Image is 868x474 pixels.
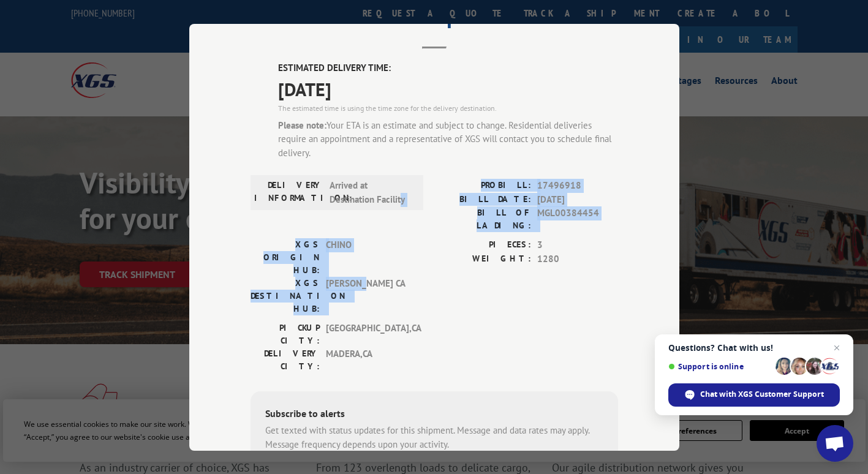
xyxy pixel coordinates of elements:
label: PROBILL: [434,179,531,193]
span: [DATE] [537,192,618,206]
div: Chat with XGS Customer Support [668,383,840,407]
span: [DATE] [278,75,618,102]
span: MADERA , CA [326,347,409,373]
div: Get texted with status updates for this shipment. Message and data rates may apply. Message frequ... [265,424,603,451]
span: MGL00384454 [537,206,618,232]
span: Questions? Chat with us! [668,343,840,353]
h2: Track Shipment [251,7,618,31]
span: [GEOGRAPHIC_DATA] , CA [326,322,409,347]
label: PIECES: [434,238,531,252]
span: Support is online [668,362,771,371]
span: Chat with XGS Customer Support [700,389,824,400]
span: [PERSON_NAME] CA [326,277,409,315]
label: ESTIMATED DELIVERY TIME: [278,61,618,75]
label: BILL DATE: [434,192,531,206]
label: WEIGHT: [434,252,531,266]
label: XGS ORIGIN HUB: [251,238,320,277]
label: DELIVERY CITY: [251,347,320,373]
div: Your ETA is an estimate and subject to change. Residential deliveries require an appointment and ... [278,118,618,160]
strong: Please note: [278,119,326,130]
div: The estimated time is using the time zone for the delivery destination. [278,102,618,113]
div: Open chat [817,425,853,462]
span: Close chat [829,340,844,355]
div: Subscribe to alerts [265,406,603,424]
span: 1280 [537,252,618,266]
span: 17496918 [537,179,618,193]
span: 3 [537,238,618,252]
label: DELIVERY INFORMATION: [254,179,323,206]
span: Arrived at Destination Facility [330,179,412,206]
label: XGS DESTINATION HUB: [251,277,320,315]
label: PICKUP CITY: [251,322,320,347]
label: BILL OF LADING: [434,206,531,232]
span: CHINO [326,238,409,277]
